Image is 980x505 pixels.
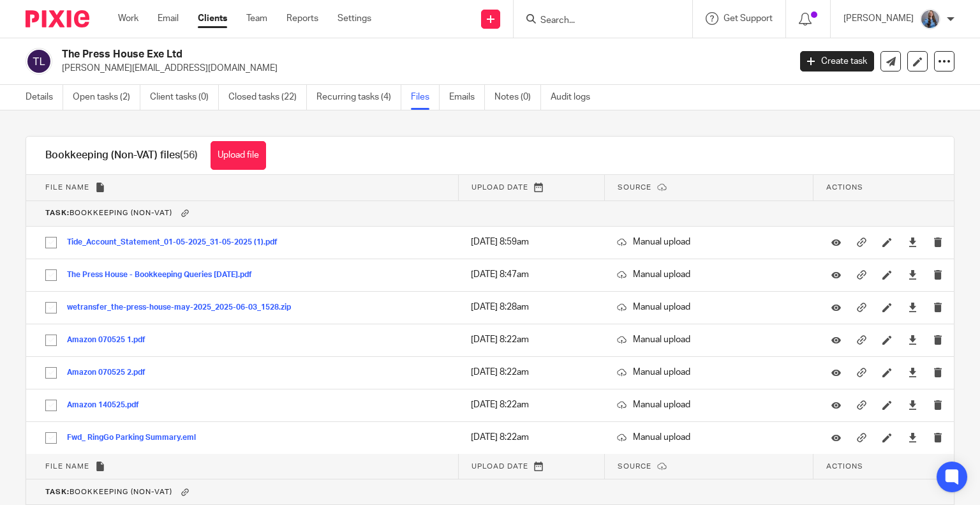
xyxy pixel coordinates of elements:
h1: Bookkeeping (Non-VAT) files [45,149,198,162]
span: Actions [826,184,863,191]
span: Bookkeeping (Non-VAT) [45,210,172,217]
a: Download [908,236,917,248]
span: Source [618,184,651,191]
p: Manual upload [617,236,801,248]
button: Amazon 070525 1.pdf [67,336,155,345]
a: Closed tasks (22) [228,85,307,110]
b: Task: [45,210,70,217]
p: Manual upload [617,268,801,281]
p: [PERSON_NAME] [843,12,914,25]
input: Search [539,15,654,27]
a: Recurring tasks (4) [316,85,401,110]
p: [DATE] 8:22am [471,431,591,444]
p: Manual upload [617,366,801,379]
input: Select [39,361,63,385]
h2: The Press House Exe Ltd [62,48,637,61]
a: Email [158,12,179,25]
a: Settings [338,12,371,25]
span: Source [618,463,651,470]
a: Open tasks (2) [73,85,140,110]
a: Download [908,366,917,379]
span: File name [45,184,89,191]
span: Upload date [471,463,528,470]
span: Get Support [724,14,773,23]
p: [DATE] 8:22am [471,398,591,411]
p: [DATE] 8:22am [471,333,591,346]
button: Tide_Account_Statement_01-05-2025_31-05-2025 (1).pdf [67,238,287,247]
a: Reports [286,12,318,25]
button: Amazon 070525 2.pdf [67,368,155,377]
input: Select [39,328,63,352]
span: File name [45,463,89,470]
p: Manual upload [617,333,801,346]
button: Fwd_ RingGo Parking Summary.eml [67,433,205,442]
a: Download [908,431,917,444]
p: [DATE] 8:47am [471,268,591,281]
b: Task: [45,488,70,495]
a: Download [908,301,917,313]
input: Select [39,230,63,255]
button: The Press House - Bookkeeping Queries [DATE].pdf [67,271,262,280]
a: Client tasks (0) [150,85,219,110]
input: Select [39,296,63,320]
a: Notes (0) [494,85,541,110]
p: [DATE] 8:28am [471,301,591,313]
button: wetransfer_the-press-house-may-2025_2025-06-03_1528.zip [67,303,301,312]
span: Actions [826,463,863,470]
a: Work [118,12,138,25]
input: Select [39,426,63,450]
a: Create task [800,51,874,72]
p: [DATE] 8:22am [471,366,591,379]
span: Bookkeeping (Non-VAT) [45,488,172,495]
p: Manual upload [617,301,801,313]
p: [DATE] 8:59am [471,236,591,248]
img: Amanda-scaled.jpg [920,9,940,29]
a: Emails [449,85,485,110]
p: Manual upload [617,431,801,444]
span: (56) [180,150,198,160]
span: Upload date [471,184,528,191]
img: Pixie [26,10,89,27]
a: Files [411,85,440,110]
a: Download [908,333,917,346]
a: Team [246,12,267,25]
p: [PERSON_NAME][EMAIL_ADDRESS][DOMAIN_NAME] [62,62,781,75]
a: Details [26,85,63,110]
a: Download [908,268,917,281]
a: Audit logs [551,85,600,110]
img: svg%3E [26,48,52,75]
input: Select [39,263,63,287]
input: Select [39,393,63,418]
button: Upload file [211,141,266,170]
p: Manual upload [617,398,801,411]
button: Amazon 140525.pdf [67,401,149,410]
a: Clients [198,12,227,25]
a: Download [908,398,917,411]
